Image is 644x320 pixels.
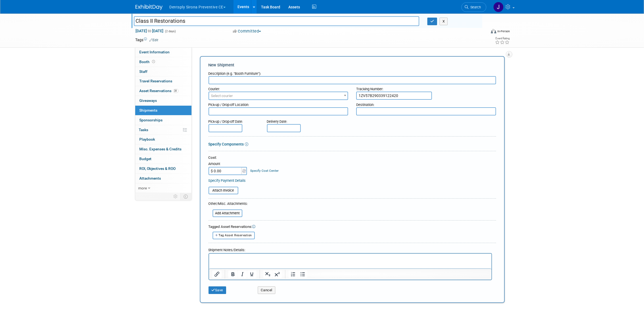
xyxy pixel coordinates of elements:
span: to [147,29,152,33]
div: Delivery Date: [267,117,333,124]
a: Shipments [135,106,191,115]
img: Justin Newborn [493,2,504,12]
a: Tasks [135,125,191,135]
button: Bold [228,270,237,278]
span: 31 [173,89,179,93]
a: Specify Cost Center [250,169,279,173]
a: Specify Payment Details [209,179,246,183]
a: Search [461,2,486,12]
span: Shipments [140,108,158,112]
button: Underline [247,270,256,278]
a: Edit [150,38,158,42]
td: Toggle Event Tabs [180,193,191,200]
span: ROI, Objectives & ROO [140,166,176,171]
div: Tracking Number: [356,84,496,92]
span: Booth [140,60,156,64]
button: Subscript [263,270,272,278]
div: New Shipment [209,62,496,68]
span: Misc. Expenses & Credits [140,147,182,151]
a: Budget [135,154,191,164]
span: Asset Reservations [140,89,179,93]
span: Event Information [140,50,170,54]
div: Amount [209,161,248,167]
div: Courier: [209,84,348,92]
a: Event Information [135,47,191,57]
a: Staff [135,67,191,76]
a: Playbook [135,135,191,144]
span: more [138,186,147,190]
td: Tags [136,37,158,43]
iframe: Rich Text Area [209,254,491,269]
div: Description (e.g. "Booth Furniture"): [209,69,496,76]
span: Playbook [140,137,155,141]
button: Italic [237,270,247,278]
span: Budget [140,157,152,161]
a: Attachments [135,174,191,183]
span: Giveaways [140,98,157,103]
span: Sponsorships [140,118,163,122]
span: Tag Asset Reservation [219,234,252,237]
button: Save [209,286,226,294]
a: Booth [135,57,191,67]
span: Tasks [139,128,148,132]
div: Pick-up / Drop-off Location: [209,100,348,107]
span: (2 days) [165,30,176,33]
span: Staff [140,69,148,74]
span: Booth not reserved yet [151,60,156,64]
a: Sponsorships [135,115,191,125]
span: Select courier [211,94,233,98]
a: ROI, Objectives & ROO [135,164,191,173]
div: Cost: [209,155,496,160]
button: X [440,18,448,25]
button: Tag Asset Reservation [213,232,255,239]
div: Shipment Notes/Details: [209,245,492,253]
button: Committed [231,28,263,34]
a: Travel Reservations [135,76,191,86]
span: [DATE] [DATE] [136,28,164,33]
div: Event Rating [495,37,510,40]
a: more [135,183,191,193]
button: Cancel [258,286,275,294]
a: Asset Reservations31 [135,86,191,96]
div: Other/Misc. Attachments: [209,201,248,208]
div: In-Person [497,29,510,33]
img: ExhibitDay [136,5,163,10]
span: Attachments [140,176,161,180]
button: Insert/edit link [212,270,222,278]
span: Travel Reservations [140,79,173,83]
button: Bullet list [298,270,307,278]
a: Giveaways [135,96,191,105]
a: Specify Components [209,142,244,146]
button: Numbered list [288,270,298,278]
img: Format-Inperson.png [491,29,496,33]
div: Tagged Asset Reservations: [209,224,496,230]
div: Pick-up / Drop-off Date: [209,117,259,124]
div: Destination: [356,100,496,107]
span: Search [469,5,481,9]
div: Event Format [454,28,510,36]
button: Superscript [272,270,282,278]
a: Misc. Expenses & Credits [135,144,191,154]
td: Personalize Event Tab Strip [171,193,181,200]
